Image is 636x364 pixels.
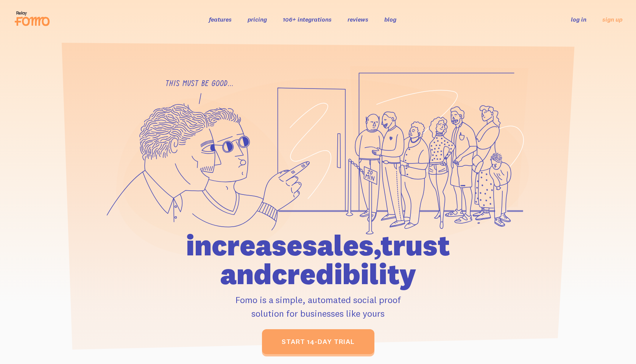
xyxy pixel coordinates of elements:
[209,16,232,23] a: features
[248,16,267,23] a: pricing
[143,231,493,288] h1: increase sales, trust and credibility
[283,16,332,23] a: 106+ integrations
[143,293,493,320] p: Fomo is a simple, automated social proof solution for businesses like yours
[602,16,622,23] a: sign up
[571,16,586,23] a: log in
[348,16,368,23] a: reviews
[384,16,396,23] a: blog
[262,329,374,354] a: start 14-day trial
